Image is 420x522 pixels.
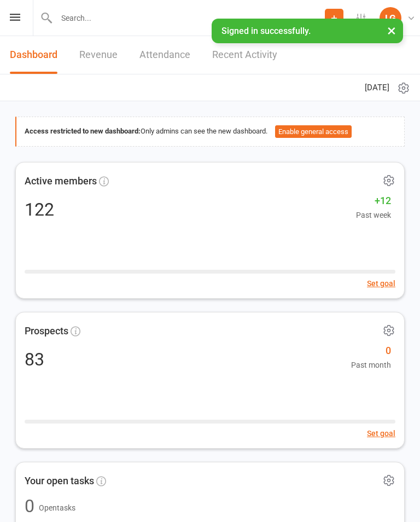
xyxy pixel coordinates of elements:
a: Attendance [139,36,190,74]
input: Search... [53,10,325,26]
span: Your open tasks [25,473,94,489]
button: Set goal [367,427,395,439]
strong: Access restricted to new dashboard: [25,127,141,135]
a: Revenue [79,36,118,74]
a: Dashboard [10,36,57,74]
span: Prospects [25,323,68,339]
div: 0 [25,497,34,515]
button: × [382,19,401,42]
span: Past week [356,209,391,221]
a: Recent Activity [212,36,277,74]
button: Set goal [367,277,395,289]
span: Open tasks [39,503,75,512]
span: Past month [351,359,391,371]
div: 83 [25,351,44,368]
span: Signed in successfully. [221,26,311,36]
div: 122 [25,201,54,218]
span: [DATE] [365,81,389,94]
div: LG [380,7,401,29]
button: Enable general access [275,125,352,138]
div: Only admins can see the new dashboard. [25,125,396,138]
span: Active members [25,173,97,189]
span: +12 [356,193,391,209]
span: 0 [351,343,391,359]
